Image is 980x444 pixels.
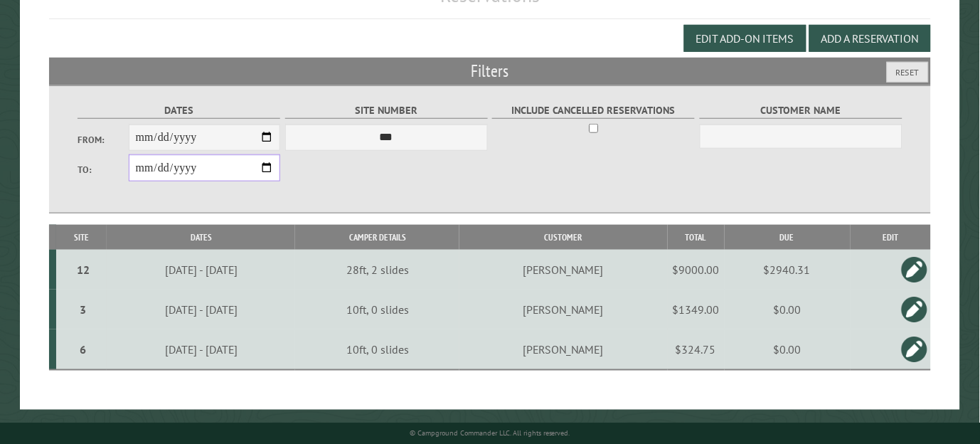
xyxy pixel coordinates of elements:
td: [PERSON_NAME] [459,290,667,329]
th: Customer [459,225,667,250]
td: $324.75 [668,329,725,370]
div: [DATE] - [DATE] [109,263,293,277]
label: From: [78,133,128,147]
button: Add a Reservation [809,25,931,52]
td: $9000.00 [668,250,725,290]
button: Edit Add-on Items [684,25,806,52]
td: $2940.31 [725,250,851,290]
td: 28ft, 2 slides [295,250,459,290]
div: 6 [62,342,105,356]
label: Customer Name [700,102,902,119]
td: $1349.00 [668,290,725,329]
th: Dates [107,225,295,250]
th: Total [668,225,725,250]
label: To: [78,163,128,176]
td: [PERSON_NAME] [459,329,667,370]
div: 12 [62,263,105,277]
div: [DATE] - [DATE] [109,342,293,356]
td: $0.00 [725,329,851,370]
button: Reset [887,62,929,83]
label: Site Number [285,102,488,119]
th: Site [56,225,107,250]
label: Dates [78,102,280,119]
h2: Filters [49,58,931,85]
th: Edit [851,225,932,250]
div: [DATE] - [DATE] [109,302,293,317]
td: 10ft, 0 slides [295,290,459,329]
td: $0.00 [725,290,851,329]
th: Due [725,225,851,250]
small: © Campground Commander LLC. All rights reserved. [410,428,570,438]
td: [PERSON_NAME] [459,250,667,290]
div: 3 [62,302,105,317]
label: Include Cancelled Reservations [492,102,695,119]
td: 10ft, 0 slides [295,329,459,370]
th: Camper Details [295,225,459,250]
